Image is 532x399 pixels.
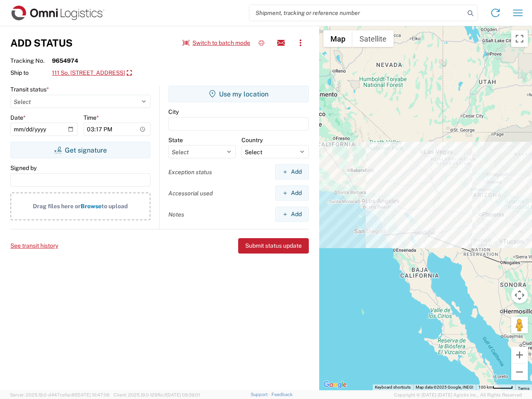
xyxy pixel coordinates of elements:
label: Signed by [10,164,37,172]
a: Support [251,392,271,397]
span: Copyright © [DATE]-[DATE] Agistix Inc., All Rights Reserved [394,391,522,399]
a: Feedback [271,392,293,397]
button: Keyboard shortcuts [375,384,411,390]
span: Drag files here or [33,203,81,209]
span: Client: 2025.19.0-129fbcf [113,392,200,397]
h3: Add Status [10,37,73,49]
label: State [168,136,183,144]
span: [DATE] 10:47:06 [76,392,110,397]
button: Add [275,164,309,180]
button: Use my location [168,86,309,102]
span: [DATE] 09:39:01 [166,392,200,397]
a: Open this area in Google Maps (opens a new window) [321,379,349,390]
a: Terms [518,386,530,391]
button: Map camera controls [511,287,528,303]
label: City [168,108,179,116]
span: to upload [101,203,128,209]
button: Submit status update [238,238,309,254]
label: Country [241,136,263,144]
button: Add [275,185,309,201]
strong: 9654974 [52,57,78,64]
label: Time [84,114,99,121]
img: Google [321,379,349,390]
button: Switch to batch mode [182,36,250,50]
a: 111 So. [STREET_ADDRESS] [52,66,132,80]
button: Show street map [323,30,352,47]
span: Map data ©2025 Google, INEGI [416,385,473,389]
span: Server: 2025.19.0-d447cefac8f [10,392,110,397]
button: Add [275,207,309,222]
label: Exception status [168,168,212,176]
label: Notes [168,211,184,218]
button: Zoom in [511,347,528,363]
label: Transit status [10,86,49,93]
span: Browse [81,203,101,209]
span: Ship to [10,69,52,76]
button: Zoom out [511,364,528,380]
button: See transit history [10,239,58,253]
span: 100 km [478,385,493,389]
span: Tracking No. [10,57,52,64]
button: Toggle fullscreen view [511,30,528,47]
button: Drag Pegman onto the map to open Street View [511,317,528,333]
label: Accessorial used [168,190,213,197]
label: Date [10,114,26,121]
button: Get signature [10,142,150,158]
input: Shipment, tracking or reference number [249,5,465,21]
button: Show satellite imagery [352,30,394,47]
button: Map Scale: 100 km per 45 pixels [476,384,515,390]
